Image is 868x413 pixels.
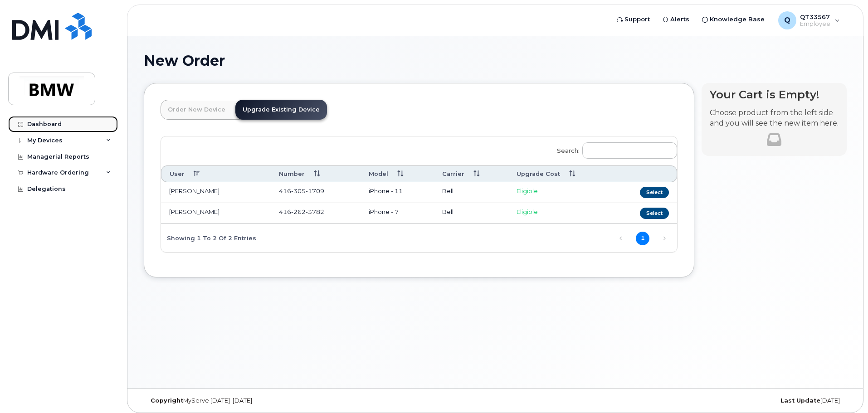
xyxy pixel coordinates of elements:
[517,208,538,215] span: Eligible
[279,208,324,215] span: 416
[780,397,820,404] strong: Last Update
[640,187,669,198] button: Select
[361,182,434,203] td: iPhone - 11
[279,187,324,194] span: 416
[306,187,324,194] span: 1709
[161,203,271,224] td: [PERSON_NAME]
[144,53,847,68] h1: New Order
[658,232,671,245] a: Next
[508,165,612,182] th: Upgrade Cost: activate to sort column ascending
[614,232,628,245] a: Previous
[434,203,508,224] td: Bell
[161,182,271,203] td: [PERSON_NAME]
[829,374,861,406] iframe: Messenger Launcher
[291,208,306,215] span: 262
[517,187,538,194] span: Eligible
[161,100,233,120] a: Order New Device
[612,397,847,404] div: [DATE]
[361,165,434,182] th: Model: activate to sort column ascending
[710,108,839,129] p: Choose product from the left side and you will see the new item here.
[710,88,839,101] h4: Your Cart is Empty!
[434,182,508,203] td: Bell
[161,165,271,182] th: User: activate to sort column descending
[434,165,508,182] th: Carrier: activate to sort column ascending
[291,187,306,194] span: 305
[582,142,677,159] input: Search:
[235,100,327,120] a: Upgrade Existing Device
[161,230,256,245] div: Showing 1 to 2 of 2 entries
[636,232,649,245] a: 1
[361,203,434,224] td: iPhone - 7
[640,208,669,219] button: Select
[144,397,378,404] div: MyServe [DATE]–[DATE]
[151,397,183,404] strong: Copyright
[271,165,361,182] th: Number: activate to sort column ascending
[551,136,677,162] label: Search:
[306,208,324,215] span: 3782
